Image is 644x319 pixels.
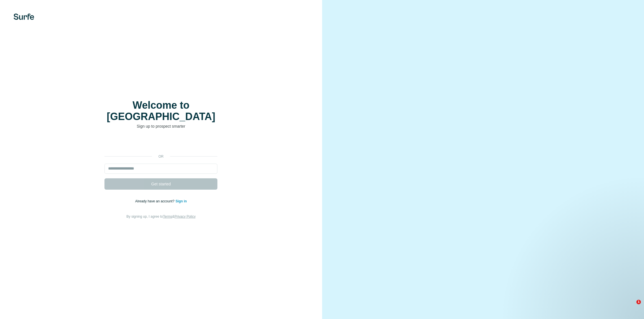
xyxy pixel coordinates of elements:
iframe: Sign in with Google Button [102,138,220,150]
img: Surfe's logo [14,14,34,20]
span: 1 [636,300,641,304]
a: Sign in [176,199,187,203]
p: or [152,154,170,159]
iframe: Intercom live chat [625,300,638,313]
span: Already have an account? [135,199,176,203]
p: Sign up to prospect smarter [104,123,217,129]
a: Privacy Policy [174,215,196,219]
span: By signing up, I agree to & [126,215,196,219]
a: Terms [163,215,172,219]
h1: Welcome to [GEOGRAPHIC_DATA] [104,100,217,122]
